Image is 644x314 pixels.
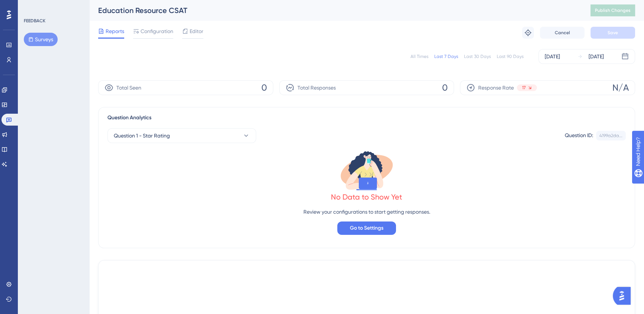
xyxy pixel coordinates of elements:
span: Total Responses [297,83,336,92]
div: 4199a2da... [599,133,622,139]
iframe: UserGuiding AI Assistant Launcher [613,285,635,307]
span: Need Help? [17,2,46,11]
span: N/A [612,82,629,94]
span: Question 1 - Star Rating [114,131,170,140]
div: Education Resource CSAT [98,5,572,16]
button: Cancel [540,27,585,39]
span: Total Seen [116,83,141,92]
button: Surveys [24,33,58,46]
span: 0 [261,82,267,94]
span: Publish Changes [595,7,631,13]
span: Save [608,30,618,36]
span: Cancel [555,30,570,36]
div: Question ID: [565,131,593,140]
p: Review your configurations to start getting responses. [303,207,430,216]
div: [DATE] [589,52,604,61]
div: FEEDBACK [24,18,45,24]
span: Reports [106,27,124,36]
span: Response Rate [478,83,514,92]
div: Last 90 Days [497,54,524,59]
button: Save [590,27,635,39]
div: All Times [410,54,428,59]
span: Question Analytics [107,113,151,122]
button: Question 1 - Star Rating [107,128,256,143]
button: Go to Settings [337,221,396,235]
span: Go to Settings [350,224,383,233]
span: Editor [190,27,203,36]
div: [DATE] [545,52,560,61]
div: Last 30 Days [464,54,491,59]
div: No Data to Show Yet [331,192,402,202]
div: Last 7 Days [434,54,458,59]
span: Configuration [141,27,173,36]
button: Publish Changes [590,4,635,16]
span: 17 [522,85,526,91]
span: 0 [442,82,448,94]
